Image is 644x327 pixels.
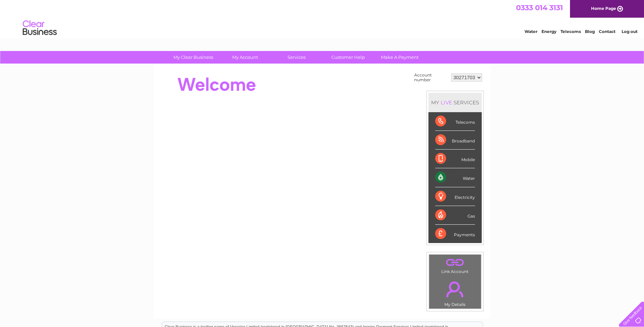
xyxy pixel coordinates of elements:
[435,112,475,131] div: Telecoms
[525,29,537,34] a: Water
[162,4,483,33] div: Clear Business is a trading name of Verastar Limited (registered in [GEOGRAPHIC_DATA] No. 3667643...
[560,29,581,34] a: Telecoms
[372,51,428,64] a: Make A Payment
[435,206,475,225] div: Gas
[435,187,475,206] div: Electricity
[428,93,482,112] div: MY SERVICES
[435,150,475,168] div: Mobile
[599,29,615,34] a: Contact
[429,276,481,309] td: My Details
[435,168,475,187] div: Water
[412,71,449,84] td: Account number
[165,51,221,64] a: My Clear Business
[439,99,454,106] div: LIVE
[435,225,475,243] div: Payments
[435,131,475,150] div: Broadband
[585,29,595,34] a: Blog
[320,51,376,64] a: Customer Help
[217,51,273,64] a: My Account
[622,29,638,34] a: Log out
[516,3,563,12] a: 0333 014 3131
[431,256,479,268] a: .
[541,29,556,34] a: Energy
[269,51,325,64] a: Services
[431,277,479,301] a: .
[22,18,57,38] img: logo.png
[429,254,481,276] td: Link Account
